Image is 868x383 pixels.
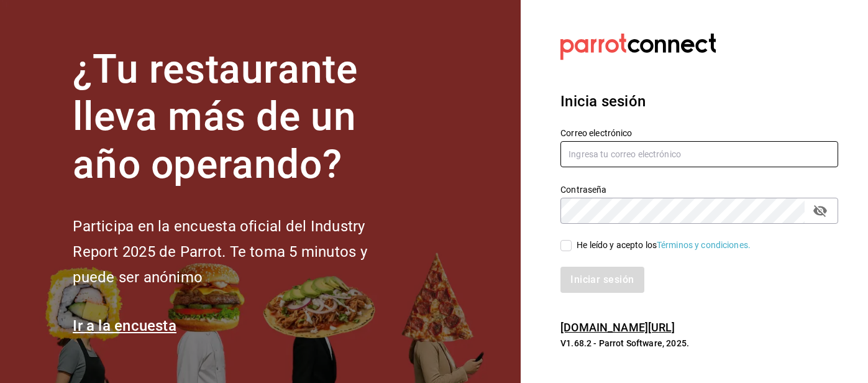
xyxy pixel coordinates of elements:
h1: ¿Tu restaurante lleva más de un año operando? [73,46,408,189]
input: Ingresa tu correo electrónico [560,141,838,167]
a: Ir a la encuesta [73,317,176,335]
div: He leído y acepto los [577,239,751,252]
p: V1.68.2 - Parrot Software, 2025. [560,337,838,349]
label: Contraseña [560,185,838,193]
h2: Participa en la encuesta oficial del Industry Report 2025 de Parrot. Te toma 5 minutos y puede se... [73,214,408,290]
a: [DOMAIN_NAME][URL] [560,321,675,334]
button: passwordField [810,200,831,221]
a: Términos y condiciones. [657,240,751,250]
label: Correo electrónico [560,128,838,137]
h3: Inicia sesión [560,90,838,113]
